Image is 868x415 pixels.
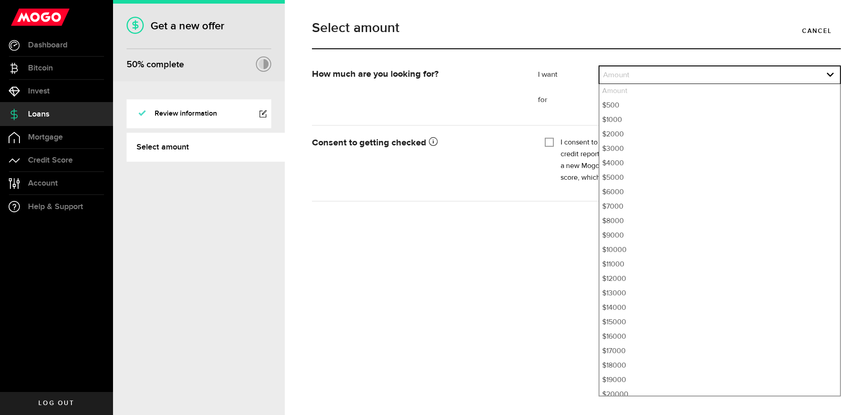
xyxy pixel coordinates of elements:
span: Mortgage [28,133,63,141]
li: $20000 [599,387,840,402]
span: Credit Score [28,156,73,164]
li: $18000 [599,359,840,373]
strong: Consent to getting checked [312,138,438,147]
div: % complete [127,56,184,73]
li: $6000 [599,185,840,200]
label: I want [538,70,599,80]
li: $9000 [599,228,840,243]
li: $16000 [599,330,840,344]
input: I consent to Mogo using my personal information to get a credit score or report from a credit rep... [545,137,554,146]
li: $12000 [599,272,840,286]
h1: Get a new offer [127,19,271,33]
a: Select amount [127,133,285,162]
li: $11000 [599,257,840,272]
li: $10000 [599,243,840,257]
span: Dashboard [28,41,67,49]
li: $8000 [599,214,840,228]
li: $500 [599,98,840,113]
li: $14000 [599,301,840,315]
a: Review information [127,99,271,128]
span: Bitcoin [28,64,53,72]
span: Loans [28,110,49,118]
li: $19000 [599,373,840,387]
li: $4000 [599,156,840,171]
span: Log out [38,400,74,406]
li: $15000 [599,315,840,330]
span: Help & Support [28,203,83,211]
li: $1000 [599,113,840,127]
span: 50 [127,59,137,70]
label: for [538,95,599,106]
a: Cancel [793,21,841,40]
span: Account [28,179,58,187]
li: $2000 [599,127,840,142]
li: $7000 [599,200,840,214]
strong: How much are you looking for? [312,70,439,79]
a: expand select [599,66,840,84]
span: Invest [28,87,50,95]
li: $3000 [599,142,840,156]
li: Amount [599,84,840,98]
label: I consent to Mogo using my personal information to get a credit score or report from a credit rep... [561,137,834,184]
li: $5000 [599,171,840,185]
button: Open LiveChat chat widget [7,4,34,31]
li: $17000 [599,344,840,359]
li: $13000 [599,286,840,301]
h1: Select amount [312,21,841,35]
